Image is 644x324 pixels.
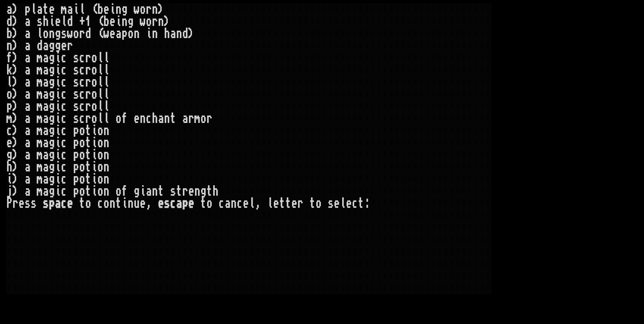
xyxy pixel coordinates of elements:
div: o [79,185,85,197]
div: n [122,15,128,28]
div: ) [158,3,164,15]
div: n [134,28,140,40]
div: i [91,161,97,173]
div: o [79,173,85,185]
div: a [25,112,31,125]
div: o [146,15,152,28]
div: ) [12,28,19,40]
div: c [79,52,85,64]
div: i [91,125,97,137]
div: b [6,28,12,40]
div: o [116,112,122,125]
div: o [79,149,85,161]
div: a [170,28,176,40]
div: s [25,197,31,209]
div: o [43,28,49,40]
div: e [49,3,55,15]
div: a [25,173,31,185]
div: g [200,185,206,197]
div: o [97,173,103,185]
div: ) [12,173,19,185]
div: n [140,112,146,125]
div: c [79,100,85,112]
div: o [116,185,122,197]
div: ( [97,28,103,40]
div: i [140,185,146,197]
div: e [188,185,194,197]
div: r [85,112,91,125]
div: i [55,88,61,100]
div: w [140,15,146,28]
div: m [194,112,200,125]
div: + [79,15,85,28]
div: ) [164,15,170,28]
div: t [85,173,91,185]
div: a [43,76,49,88]
div: a [43,52,49,64]
div: b [103,15,109,28]
div: n [49,28,55,40]
div: a [25,100,31,112]
div: h [213,185,219,197]
div: g [49,88,55,100]
div: w [67,28,73,40]
div: d [182,28,188,40]
div: r [206,112,213,125]
div: s [164,197,170,209]
div: p [73,173,79,185]
div: a [43,40,49,52]
div: r [188,112,194,125]
div: r [85,64,91,76]
div: g [49,100,55,112]
div: k [6,64,12,76]
div: n [152,28,158,40]
div: c [79,88,85,100]
div: o [97,185,103,197]
div: h [164,28,170,40]
div: g [49,125,55,137]
div: m [37,76,43,88]
div: a [25,40,31,52]
div: t [85,149,91,161]
div: g [49,149,55,161]
div: 1 [85,15,91,28]
div: p [25,3,31,15]
div: e [55,15,61,28]
div: g [55,40,61,52]
div: g [49,112,55,125]
div: m [37,112,43,125]
div: t [85,125,91,137]
div: w [103,28,109,40]
div: g [49,64,55,76]
div: o [91,88,97,100]
div: t [158,185,164,197]
div: t [206,185,213,197]
div: o [79,125,85,137]
div: i [122,197,128,209]
div: n [194,185,200,197]
div: c [79,64,85,76]
div: ( [91,3,97,15]
div: s [43,197,49,209]
div: c [97,197,103,209]
div: m [37,185,43,197]
div: e [6,137,12,149]
div: f [122,185,128,197]
div: P [6,197,12,209]
div: l [97,88,103,100]
div: r [146,3,152,15]
div: n [103,125,109,137]
div: o [97,137,103,149]
div: p [73,185,79,197]
div: t [85,185,91,197]
div: i [55,125,61,137]
div: m [37,149,43,161]
div: a [25,149,31,161]
div: g [49,76,55,88]
div: e [103,3,109,15]
div: g [49,40,55,52]
div: o [73,28,79,40]
div: g [6,149,12,161]
div: o [97,149,103,161]
div: p [73,161,79,173]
